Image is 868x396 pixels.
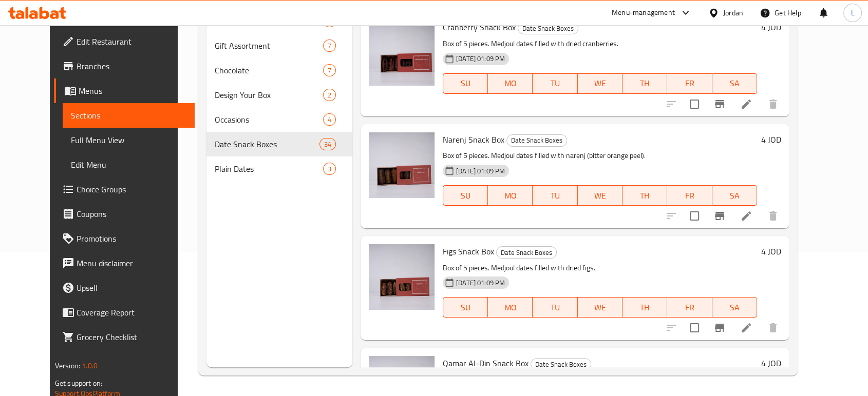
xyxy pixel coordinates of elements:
[537,300,573,315] span: TU
[723,7,743,18] div: Jordan
[627,76,663,91] span: TH
[54,325,195,349] a: Grocery Checklist
[507,134,567,146] span: Date Snack Boxes
[492,188,529,203] span: MO
[206,83,352,107] div: Design Your Box2
[667,297,712,318] button: FR
[206,58,352,83] div: Chocolate7
[761,244,781,259] h6: 4 JOD
[215,39,323,52] span: Gift Assortment
[215,138,319,150] span: Date Snack Boxes
[206,33,352,58] div: Gift Assortment7
[323,113,336,126] div: items
[582,300,618,315] span: WE
[215,64,323,76] span: Chocolate
[707,315,732,340] button: Branch-specific-item
[707,204,732,228] button: Branch-specific-item
[492,76,529,91] span: MO
[684,317,705,339] span: Select to update
[443,149,757,162] p: Box of 5 pieces. Medjoul dates filled with narenj (bitter orange peel).
[324,90,335,100] span: 2
[369,132,435,198] img: Narenj Snack Box
[452,278,509,288] span: [DATE] 01:09 PM
[740,98,752,110] a: Edit menu item
[323,64,336,76] div: items
[533,297,577,318] button: TU
[497,247,556,259] span: Date Snack Boxes
[488,73,533,94] button: MO
[518,22,578,34] div: Date Snack Boxes
[369,20,435,86] img: Cranberry Snack Box
[54,226,195,251] a: Promotions
[740,210,752,222] a: Edit menu item
[667,185,712,206] button: FR
[77,183,186,195] span: Choice Groups
[77,232,186,245] span: Promotions
[506,134,567,147] div: Date Snack Boxes
[324,66,335,75] span: 7
[443,19,516,35] span: Cranberry Snack Box
[447,188,484,203] span: SU
[77,282,186,294] span: Upsell
[323,39,336,52] div: items
[518,23,578,34] span: Date Snack Boxes
[578,185,622,206] button: WE
[443,244,494,259] span: Figs Snack Box
[622,73,667,94] button: TH
[761,20,781,34] h6: 4 JOD
[215,163,323,175] span: Plain Dates
[215,89,323,101] div: Design Your Box
[71,159,186,171] span: Edit Menu
[443,185,488,206] button: SU
[582,188,618,203] span: WE
[55,359,80,372] span: Version:
[582,76,618,91] span: WE
[531,358,591,370] div: Date Snack Boxes
[578,73,622,94] button: WE
[77,35,186,48] span: Edit Restaurant
[452,54,509,64] span: [DATE] 01:09 PM
[537,188,573,203] span: TU
[324,164,335,174] span: 3
[622,185,667,206] button: TH
[54,54,195,78] a: Branches
[488,297,533,318] button: MO
[447,300,484,315] span: SU
[761,315,785,340] button: delete
[54,300,195,325] a: Coverage Report
[447,76,484,91] span: SU
[77,60,186,72] span: Branches
[671,188,708,203] span: FR
[206,5,352,185] nav: Menu sections
[761,92,785,116] button: delete
[215,113,323,126] span: Occasions
[443,297,488,318] button: SU
[533,185,577,206] button: TU
[206,156,352,181] div: Plain Dates3
[533,73,577,94] button: TU
[578,297,622,318] button: WE
[452,166,509,176] span: [DATE] 01:09 PM
[851,7,854,18] span: L
[488,185,533,206] button: MO
[63,152,195,177] a: Edit Menu
[54,251,195,275] a: Menu disclaimer
[671,300,708,315] span: FR
[712,297,757,318] button: SA
[443,73,488,94] button: SU
[79,85,186,97] span: Menus
[77,306,186,319] span: Coverage Report
[63,103,195,128] a: Sections
[55,377,102,390] span: Get support on:
[71,109,186,122] span: Sections
[206,107,352,132] div: Occasions4
[761,132,781,147] h6: 4 JOD
[716,188,753,203] span: SA
[71,134,186,146] span: Full Menu View
[684,93,705,115] span: Select to update
[77,331,186,343] span: Grocery Checklist
[707,92,732,116] button: Branch-specific-item
[443,355,529,371] span: Qamar Al-Din Snack Box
